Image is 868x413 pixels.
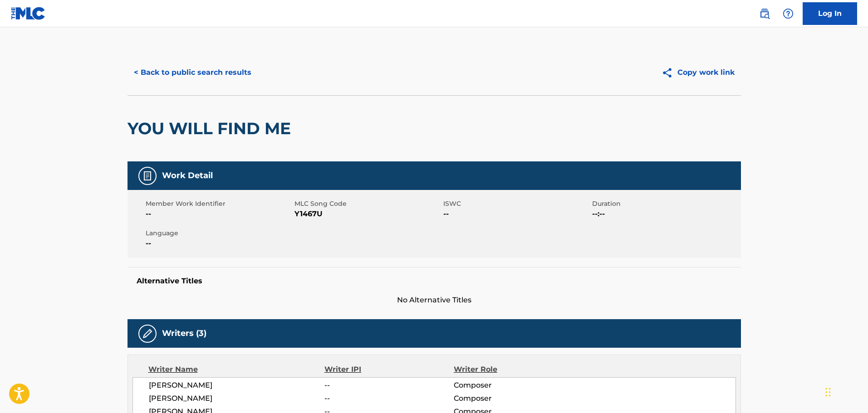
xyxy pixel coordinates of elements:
span: Y1467U [294,209,441,219]
h5: Alternative Titles [137,277,732,286]
a: Log In [803,2,857,25]
span: [PERSON_NAME] [149,393,325,404]
a: Public Search [755,5,774,23]
h5: Writers (3) [162,328,206,339]
h5: Work Detail [162,170,213,181]
div: Writer Role [454,364,571,375]
span: No Alternative Titles [128,295,741,306]
button: < Back to public search results [128,61,258,84]
span: MLC Song Code [294,199,441,209]
div: Drag [825,379,831,406]
img: help [783,8,794,19]
img: Writers [142,328,153,339]
span: Member Work Identifier [146,199,292,209]
span: -- [443,209,590,219]
iframe: Chat Widget [823,369,868,413]
span: Composer [454,380,571,391]
span: -- [324,380,453,391]
span: Duration [592,199,739,209]
span: ISWC [443,199,590,209]
span: -- [324,393,453,404]
img: Copy work link [662,67,677,78]
img: search [759,8,770,19]
span: -- [146,238,292,249]
span: Language [146,228,292,238]
div: Writer IPI [324,364,454,375]
span: [PERSON_NAME] [149,380,325,391]
span: -- [146,209,292,219]
h2: YOU WILL FIND ME [128,118,295,139]
div: Help [779,5,797,23]
button: Copy work link [655,61,741,84]
img: Work Detail [142,170,153,181]
img: MLC Logo [11,7,46,20]
span: Composer [454,393,571,404]
span: --:-- [592,209,739,219]
div: Writer Name [148,364,325,375]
